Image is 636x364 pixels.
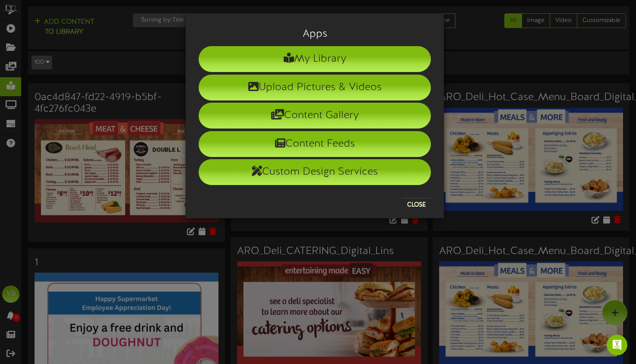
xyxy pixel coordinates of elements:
[607,335,627,355] div: Open Intercom Messenger
[199,131,431,157] li: Content Feeds
[199,28,431,40] h3: Apps
[402,198,431,212] button: Close
[199,46,431,72] li: My Library
[199,75,431,100] li: Upload Pictures & Videos
[199,103,431,129] li: Content Gallery
[199,159,431,185] li: Custom Design Services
